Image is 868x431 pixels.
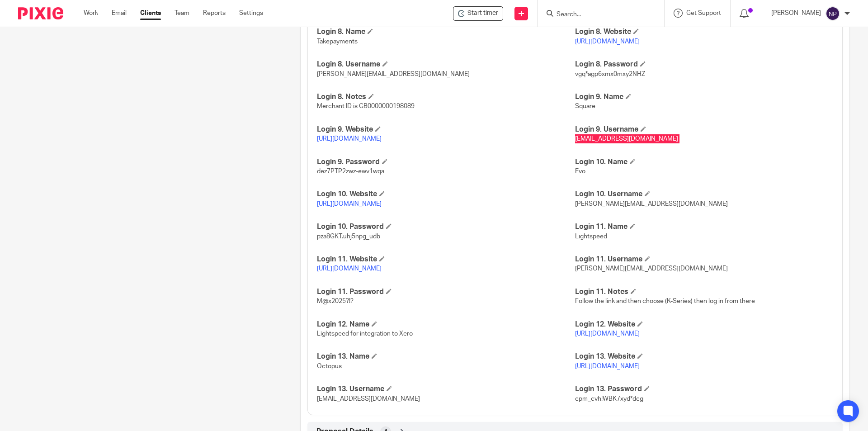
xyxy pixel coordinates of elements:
[575,125,833,134] h4: Login 9. Username
[317,396,420,402] span: [EMAIL_ADDRESS][DOMAIN_NAME]
[575,27,833,37] h4: Login 8. Website
[317,189,575,199] h4: Login 10. Website
[317,201,382,207] a: [URL][DOMAIN_NAME]
[575,103,595,109] span: Square
[317,157,575,167] h4: Login 9. Password
[575,189,833,199] h4: Login 10. Username
[575,60,833,69] h4: Login 8. Password
[575,363,640,369] a: [URL][DOMAIN_NAME]
[317,125,575,134] h4: Login 9. Website
[575,71,645,77] span: vgq*agp6xmx0mxy2NHZ
[317,38,358,45] span: Takepayments
[556,11,637,19] input: Search
[575,157,833,167] h4: Login 10. Name
[575,136,678,142] span: [EMAIL_ADDRESS][DOMAIN_NAME]
[317,168,384,175] span: dez7PTP2zwz-ewv1wqa
[317,27,575,37] h4: Login 8. Name
[575,287,833,297] h4: Login 11. Notes
[317,92,575,102] h4: Login 8. Notes
[203,9,226,18] a: Reports
[317,103,415,109] span: Merchant ID is GB0000000198089
[317,233,380,240] span: pza8GKT.uhj5npg_udb
[575,298,755,304] span: Follow the link and then choose (K-Series) then log in from there
[317,222,575,232] h4: Login 10. Password
[575,168,585,175] span: Evo
[575,331,640,337] a: [URL][DOMAIN_NAME]
[575,320,833,329] h4: Login 12. Website
[575,255,833,264] h4: Login 11. Username
[575,384,833,394] h4: Login 13. Password
[239,9,263,18] a: Settings
[771,9,821,18] p: [PERSON_NAME]
[140,9,161,18] a: Clients
[467,9,498,18] span: Start timer
[317,363,342,369] span: Octopus
[317,320,575,329] h4: Login 12. Name
[686,10,721,16] span: Get Support
[317,71,470,77] span: [PERSON_NAME][EMAIL_ADDRESS][DOMAIN_NAME]
[317,287,575,297] h4: Login 11. Password
[18,7,63,19] img: Pixie
[317,136,382,142] a: [URL][DOMAIN_NAME]
[575,265,728,272] span: [PERSON_NAME][EMAIL_ADDRESS][DOMAIN_NAME]
[575,201,728,207] span: [PERSON_NAME][EMAIL_ADDRESS][DOMAIN_NAME]
[317,255,575,264] h4: Login 11. Website
[175,9,189,18] a: Team
[112,9,127,18] a: Email
[453,6,503,21] div: Cloth Restaurant Group Limited
[826,6,840,21] img: svg%3E
[317,60,575,69] h4: Login 8. Username
[575,38,640,45] a: [URL][DOMAIN_NAME]
[317,331,413,337] span: Lightspeed for integration to Xero
[575,233,607,240] span: Lightspeed
[575,396,643,402] span: cpm_cvh!WBK7xyd*dcg
[317,265,382,272] a: [URL][DOMAIN_NAME]
[84,9,98,18] a: Work
[575,222,833,232] h4: Login 11. Name
[575,352,833,361] h4: Login 13. Website
[317,384,575,394] h4: Login 13. Username
[575,92,833,102] h4: Login 9. Name
[317,352,575,361] h4: Login 13. Name
[317,298,354,304] span: M@x2025?!?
